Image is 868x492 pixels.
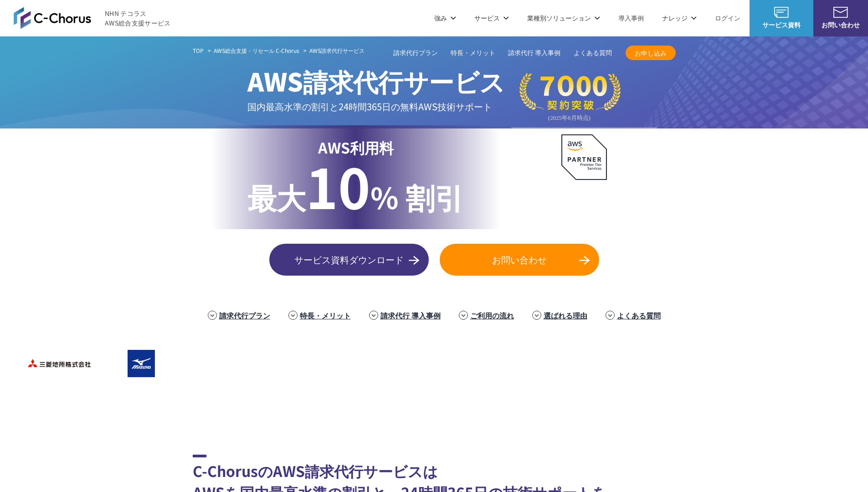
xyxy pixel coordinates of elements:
p: 強み [434,13,456,23]
img: AWSプレミアティアサービスパートナー [561,134,607,180]
img: エアトリ [348,345,421,382]
img: 三菱地所 [20,345,93,382]
span: AWS請求代行サービス [309,46,365,54]
a: 特長・メリット [300,310,351,321]
p: AWS利用料 [247,136,464,158]
img: お問い合わせ [833,7,848,18]
a: 請求代行プラン [219,310,270,321]
p: 業種別ソリューション [527,13,600,23]
p: % 割引 [247,158,464,218]
p: 国内最高水準の割引と 24時間365日の無料AWS技術サポート [247,99,505,114]
img: フジモトHD [266,345,339,382]
span: 最大 [247,175,306,217]
a: ログイン [715,13,740,23]
a: よくある質問 [574,48,612,58]
a: 請求代行 導入事例 [508,48,561,58]
img: 大阪工業大学 [722,391,795,427]
img: ヤマサ醤油 [430,345,503,382]
a: TOP [193,46,204,55]
span: サービス資料 [750,20,813,30]
a: AWS総合支援・リセール C-Chorus [214,46,299,55]
img: まぐまぐ [758,345,831,382]
img: 一橋大学 [640,391,713,427]
img: ファンコミュニケーションズ [66,391,139,427]
a: 請求代行 導入事例 [380,310,441,321]
img: ミズノ [102,345,175,382]
a: サービス資料ダウンロード [269,244,429,276]
a: 選ばれる理由 [544,310,587,321]
img: 共同通信デジタル [676,345,749,382]
img: 早稲田大学 [558,391,631,427]
img: 国境なき医師団 [312,391,385,427]
span: サービス資料ダウンロード [269,253,429,266]
img: AWS総合支援サービス C-Chorus [14,7,91,29]
img: 契約件数 [519,73,621,122]
a: 請求代行プラン [393,48,438,58]
a: よくある質問 [617,310,661,321]
img: 日本財団 [394,391,467,427]
img: エイチーム [148,391,221,427]
span: お申し込み [626,48,676,58]
img: 慶應義塾 [476,391,549,427]
img: 東京書籍 [512,345,585,382]
a: 特長・メリット [451,48,495,58]
a: お申し込み [626,46,676,60]
img: 住友生命保険相互 [184,345,257,382]
span: AWS請求代行サービス [247,62,505,99]
img: クリスピー・クリーム・ドーナツ [594,345,667,382]
a: ご利用の流れ [470,310,514,321]
p: ナレッジ [662,13,697,23]
img: クリーク・アンド・リバー [230,391,303,427]
span: NHN テコラス AWS総合支援サービス [105,9,171,28]
p: AWS最上位 プレミアティア サービスパートナー [543,185,625,220]
span: 10 [306,146,370,225]
p: サービス [474,13,509,23]
a: AWS総合支援サービス C-Chorus NHN テコラスAWS総合支援サービス [14,7,171,29]
a: お問い合わせ [440,244,599,276]
span: お問い合わせ [813,20,868,30]
img: AWS総合支援サービス C-Chorus サービス資料 [774,7,789,18]
span: お問い合わせ [440,253,599,266]
a: 導入事例 [618,13,644,23]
